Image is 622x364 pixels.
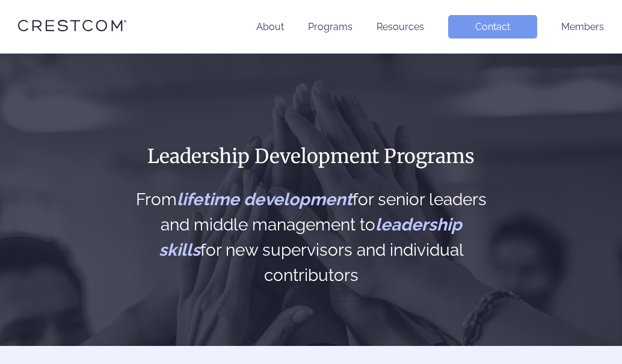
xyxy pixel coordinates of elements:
[132,144,491,169] h1: Leadership Development Programs
[448,15,537,39] a: Contact
[561,21,604,32] a: Members
[132,187,491,288] h2: From for senior leaders and middle management to for new supervisors and individual contributors
[177,190,353,209] span: lifetime development
[308,21,353,32] a: Programs
[256,21,284,32] a: About
[159,215,462,260] span: leadership skills
[377,21,424,32] a: Resources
